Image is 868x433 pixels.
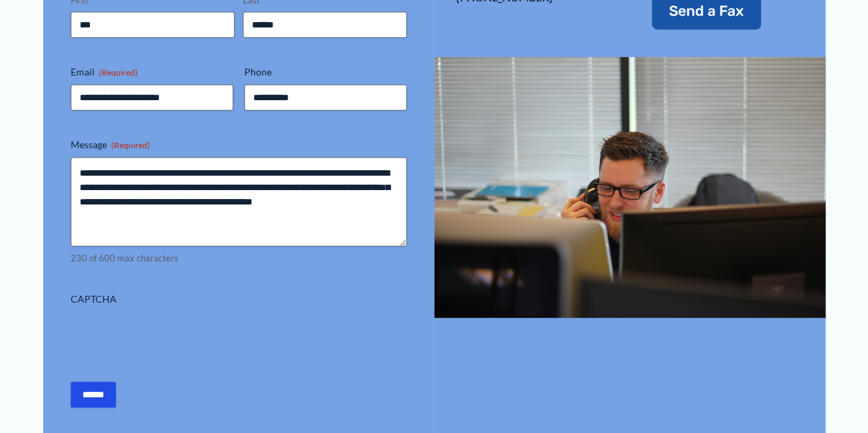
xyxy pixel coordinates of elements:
[99,67,138,78] span: (Required)
[71,138,407,152] label: Message
[434,57,825,318] img: man talking on the phone behind a computer screen
[71,252,407,265] div: 230 of 600 max characters
[111,140,150,150] span: (Required)
[71,65,233,79] label: Email
[669,3,744,18] span: Send a Fax
[71,292,407,306] label: CAPTCHA
[244,65,407,79] label: Phone
[71,312,279,365] iframe: reCAPTCHA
